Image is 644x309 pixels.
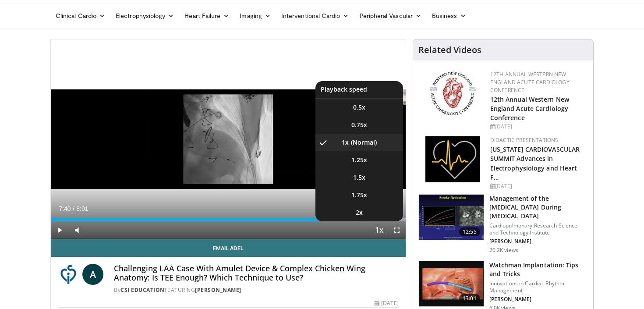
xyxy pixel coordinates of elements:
video-js: Video Player [51,39,406,239]
button: Fullscreen [388,221,406,239]
a: Clinical Cardio [50,7,110,25]
p: [PERSON_NAME] [489,238,588,245]
a: Imaging [234,7,276,25]
span: 1.75x [351,191,367,199]
button: Playback Rate [371,221,388,239]
a: 12th Annual Western New England Acute Cardiology Conference [490,95,569,122]
a: A [82,264,103,285]
a: Heart Failure [179,7,234,25]
div: [DATE] [375,299,398,307]
span: 0.75x [351,121,367,129]
img: d3d09088-4137-4c73-ae10-d8ef0dc40dbd.150x105_q85_crop-smart_upscale.jpg [419,261,484,307]
a: Peripheral Vascular [354,7,427,25]
a: 12th Annual Western New England Acute Cardiology Conference [490,71,570,94]
a: CSI Education [120,286,165,294]
h4: Related Videos [418,45,481,55]
span: 7:40 [59,205,71,212]
a: Email Adel [51,239,406,257]
span: / [73,205,74,212]
a: Interventional Cardio [276,7,354,25]
div: By FEATURING [114,286,399,294]
p: Innovations in Cardiac Rhythm Management [489,280,588,294]
div: Didactic Presentations [490,136,586,144]
img: ASqSTwfBDudlPt2X4xMDoxOjAxMTuB36.150x105_q85_crop-smart_upscale.jpg [419,195,484,240]
span: 8:01 [76,205,88,212]
div: Progress Bar [51,218,406,221]
img: 0954f259-7907-4053-a817-32a96463ecc8.png.150x105_q85_autocrop_double_scale_upscale_version-0.2.png [428,71,477,117]
a: [PERSON_NAME] [195,286,241,294]
div: [DATE] [490,123,586,131]
button: Play [51,221,68,239]
a: Business [427,7,471,25]
a: [US_STATE] CARDIOVASCULAR SUMMIT Advances in Electrophysiology and Heart F… [490,145,580,181]
a: 12:55 Management of the [MEDICAL_DATA] During [MEDICAL_DATA] Cardiopulmonary Research Science and... [418,194,588,254]
span: 1.5x [353,173,365,182]
p: Cardiopulmonary Research Science and Technology Institute [489,222,588,236]
p: 20.2K views [489,247,518,254]
button: Mute [68,221,86,239]
span: 13:01 [459,294,480,303]
span: 1.25x [351,156,367,164]
img: 1860aa7a-ba06-47e3-81a4-3dc728c2b4cf.png.150x105_q85_autocrop_double_scale_upscale_version-0.2.png [425,136,480,182]
a: Electrophysiology [110,7,179,25]
p: [PERSON_NAME] [489,296,588,303]
div: [DATE] [490,182,586,190]
span: 1x [342,138,349,147]
h4: Challenging LAA Case With Amulet Device & Complex Chicken Wing Anatomy: Is TEE Enough? Which Tech... [114,264,399,283]
img: CSI Education [58,264,79,285]
span: 12:55 [459,227,480,236]
span: 0.5x [353,103,365,112]
span: 2x [356,208,363,217]
h3: Watchman Implantation: Tips and Tricks [489,261,588,278]
h3: Management of the [MEDICAL_DATA] During [MEDICAL_DATA] [489,194,588,220]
